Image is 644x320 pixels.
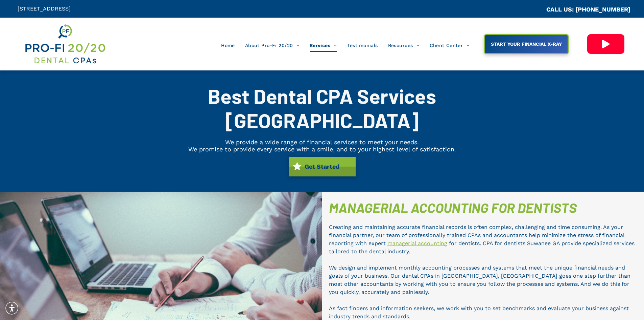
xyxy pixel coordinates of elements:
span: Get Started [302,159,342,173]
span: We promise to provide every service with a smile, and to your highest level of satisfaction. [188,146,456,153]
a: Services [305,39,342,52]
a: Get Started [289,157,356,176]
a: About Pro-Fi 20/20 [240,39,305,52]
a: managerial accounting [387,240,447,247]
a: Client Center [425,39,475,52]
img: Get Dental CPA Consulting, Bookkeeping, & Bank Loans [24,23,106,65]
span: Creating and maintaining accurate financial records is often complex, challenging and time consum... [329,224,624,247]
span: We provide a wide range of financial services to meet your needs. [225,138,419,146]
span: As fact finders and information seekers, we work with you to set benchmarks and evaluate your bus... [329,305,629,320]
span: for dentists. CPA for dentists Suwanee GA provide specialized services tailored to the dental ind... [329,240,635,255]
span: START YOUR FINANCIAL X-RAY [488,38,564,50]
span: CA::CALLC [518,6,546,13]
a: START YOUR FINANCIAL X-RAY [484,34,569,54]
span: MANAGERIAL ACCOUNTING FOR DENTISTS [329,199,577,216]
a: Resources [383,39,425,52]
a: Testimonials [342,39,383,52]
a: CALL US: [PHONE_NUMBER] [546,6,630,13]
span: We design and implement monthly accounting processes and systems that meet the unique financial n... [329,264,630,295]
span: [STREET_ADDRESS] [18,5,71,12]
span: Best Dental CPA Services [GEOGRAPHIC_DATA] [208,84,436,132]
a: Home [216,39,240,52]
